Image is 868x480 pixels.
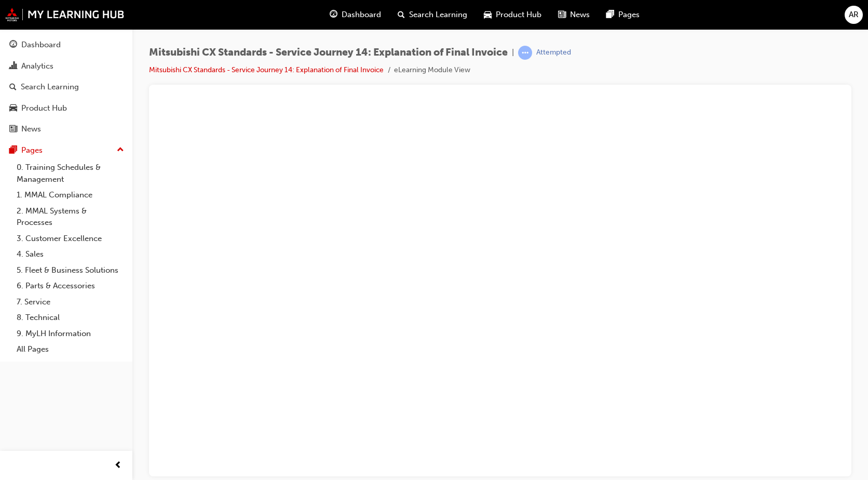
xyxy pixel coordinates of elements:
div: Search Learning [21,81,79,93]
span: Dashboard [342,9,381,21]
a: 2. MMAL Systems & Processes [12,203,128,231]
span: Product Hub [496,9,541,21]
span: chart-icon [9,62,17,71]
a: guage-iconDashboard [321,4,389,25]
span: pages-icon [9,146,17,155]
a: 5. Fleet & Business Solutions [12,262,128,278]
span: prev-icon [114,459,122,472]
span: search-icon [398,8,405,21]
div: Analytics [21,60,53,72]
a: All Pages [12,341,128,357]
div: Product Hub [21,102,67,114]
img: mmal [5,8,125,21]
span: News [570,9,590,21]
span: pages-icon [606,8,614,21]
a: 0. Training Schedules & Management [12,159,128,187]
span: learningRecordVerb_ATTEMPT-icon [518,46,532,60]
button: Pages [4,141,128,160]
button: DashboardAnalyticsSearch LearningProduct HubNews [4,33,128,141]
div: Pages [21,144,43,156]
div: Attempted [536,48,571,58]
span: Search Learning [409,9,467,21]
a: Dashboard [4,35,128,55]
a: car-iconProduct Hub [476,4,550,25]
span: up-icon [117,143,124,157]
span: Mitsubishi CX Standards - Service Journey 14: Explanation of Final Invoice [149,47,508,59]
span: news-icon [558,8,566,21]
a: 9. MyLH Information [12,326,128,342]
span: AR [849,9,859,21]
li: eLearning Module View [394,64,470,76]
a: 1. MMAL Compliance [12,187,128,203]
span: guage-icon [330,8,337,21]
a: news-iconNews [550,4,598,25]
div: News [21,123,41,135]
a: pages-iconPages [598,4,648,25]
a: News [4,119,128,139]
a: 8. Technical [12,310,128,326]
a: Mitsubishi CX Standards - Service Journey 14: Explanation of Final Invoice [149,65,384,74]
div: Dashboard [21,39,61,51]
a: Product Hub [4,99,128,118]
span: news-icon [9,125,17,134]
span: car-icon [9,104,17,113]
a: Analytics [4,57,128,76]
span: search-icon [9,83,17,92]
span: guage-icon [9,41,17,50]
span: | [512,47,514,59]
a: 3. Customer Excellence [12,231,128,247]
a: 7. Service [12,294,128,310]
a: 4. Sales [12,246,128,262]
a: 6. Parts & Accessories [12,278,128,294]
a: Search Learning [4,77,128,97]
span: Pages [618,9,640,21]
button: AR [845,6,863,24]
a: search-iconSearch Learning [389,4,476,25]
span: car-icon [484,8,492,21]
